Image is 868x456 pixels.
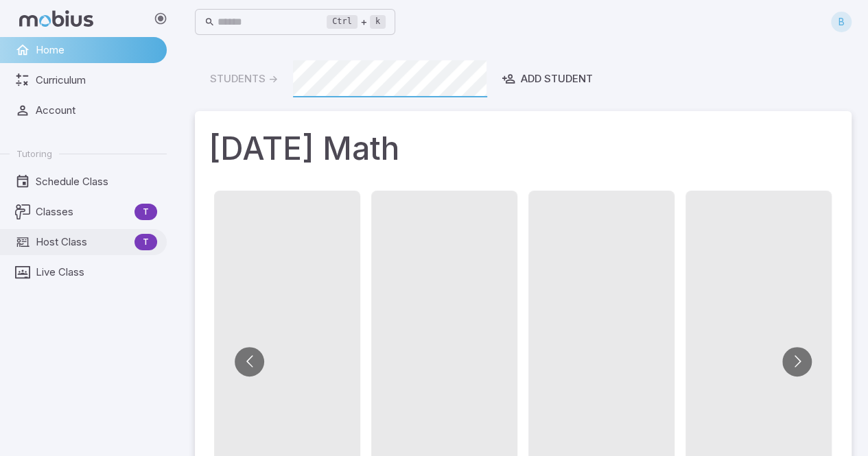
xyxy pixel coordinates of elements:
span: T [134,235,157,249]
span: Schedule Class [36,174,157,189]
div: + [327,14,386,30]
span: Host Class [36,235,129,250]
span: T [134,205,157,219]
span: Tutoring [16,147,52,160]
div: B [831,12,852,32]
button: Go to previous slide [235,347,264,376]
span: Classes [36,204,129,219]
button: Go to next slide [782,347,812,376]
kbd: Ctrl [327,15,357,29]
span: Account [36,103,157,118]
span: Curriculum [36,73,157,88]
span: Home [36,43,157,58]
h1: [DATE] Math [209,125,838,171]
span: Live Class [36,265,157,280]
div: Add Student [502,71,593,86]
kbd: k [370,15,386,29]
